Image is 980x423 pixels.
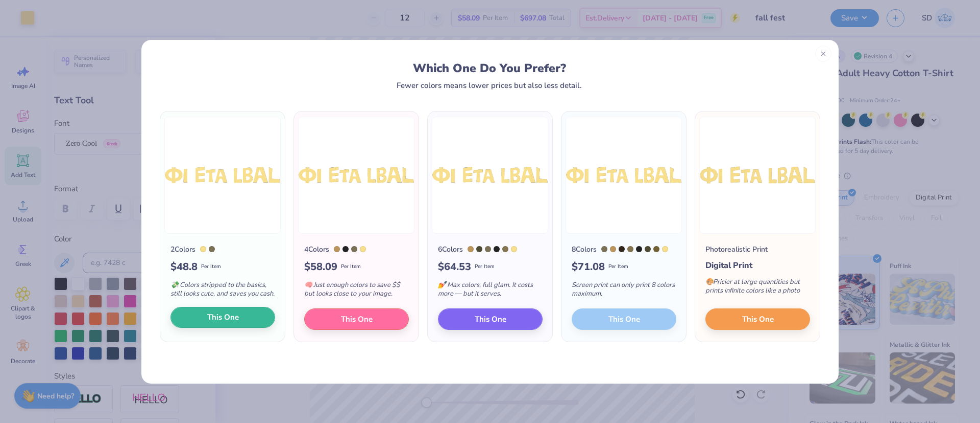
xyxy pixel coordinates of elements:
[209,246,215,252] div: 7497 C
[705,277,714,286] span: 🎨
[610,246,616,252] div: 465 C
[170,307,275,328] button: This One
[170,244,195,255] div: 2 Colors
[511,246,517,252] div: 1205 C
[475,313,506,325] span: This One
[207,311,239,323] span: This One
[468,246,474,252] div: 465 C
[572,244,597,255] div: 8 Colors
[170,259,198,275] span: $ 48.8
[201,263,221,271] span: Per Item
[699,117,816,234] img: Photorealistic preview
[494,246,500,252] div: Neutral Black C
[645,246,651,252] div: 7771 C
[304,308,409,330] button: This One
[438,280,446,290] span: 💅
[601,246,607,252] div: 7497 C
[432,117,548,234] img: 6 color option
[476,246,482,252] div: 7771 C
[397,81,582,90] div: Fewer colors means lower prices but also less detail.
[627,246,633,252] div: 871 C
[304,275,409,308] div: Just enough colors to save $$ but looks close to your image.
[705,244,768,255] div: Photorealistic Print
[438,259,471,275] span: $ 64.53
[502,246,508,252] div: 871 C
[485,246,491,252] div: 7497 C
[170,280,179,290] span: 💸
[169,61,810,75] div: Which One Do You Prefer?
[334,246,340,252] div: 465 C
[342,246,349,252] div: Neutral Black C
[742,313,774,325] span: This One
[705,308,810,330] button: This One
[705,272,810,305] div: Pricier at large quantities but prints infinite colors like a photo
[662,246,668,252] div: 1205 C
[351,246,357,252] div: 7497 C
[566,117,682,234] img: 8 color option
[164,117,281,234] img: 2 color option
[438,308,543,330] button: This One
[653,246,659,252] div: 7769 C
[341,263,361,271] span: Per Item
[200,246,206,252] div: 1205 C
[304,244,329,255] div: 4 Colors
[304,280,312,290] span: 🧠
[619,246,625,252] div: Black 4 C
[170,275,275,308] div: Colors stripped to the basics, still looks cute, and saves you cash.
[705,259,810,272] div: Digital Print
[438,275,543,308] div: Max colors, full glam. It costs more — but it serves.
[360,246,366,252] div: 1205 C
[298,117,414,234] img: 4 color option
[608,263,628,271] span: Per Item
[572,275,676,308] div: Screen print can only print 8 colors maximum.
[341,313,373,325] span: This One
[438,244,463,255] div: 6 Colors
[475,263,495,271] span: Per Item
[304,259,337,275] span: $ 58.09
[636,246,642,252] div: Neutral Black C
[572,259,605,275] span: $ 71.08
